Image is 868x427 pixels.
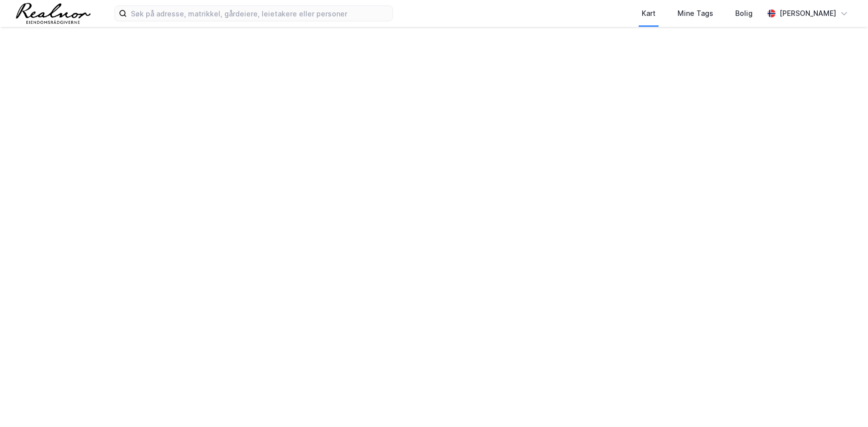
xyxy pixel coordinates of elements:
div: Mine Tags [677,7,713,19]
iframe: Chat Widget [818,379,868,427]
div: Kart [642,7,656,19]
div: Bolig [735,7,753,19]
input: Søk på adresse, matrikkel, gårdeiere, leietakere eller personer [127,6,392,21]
div: [PERSON_NAME] [779,7,836,19]
img: realnor-logo.934646d98de889bb5806.png [16,3,91,24]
